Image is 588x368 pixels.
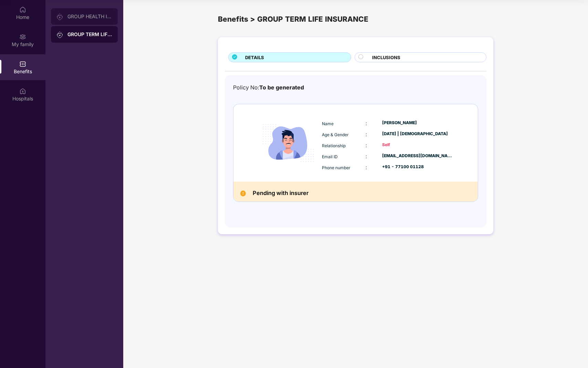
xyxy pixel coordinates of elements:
[19,6,26,13] img: svg+xml;base64,PHN2ZyBpZD0iSG9tZSIgeG1sbnM9Imh0dHA6Ly93d3cudzMub3JnLzIwMDAvc3ZnIiB3aWR0aD0iMjAiIG...
[218,14,493,25] div: Benefits > GROUP TERM LIFE INSURANCE
[19,61,26,67] img: svg+xml;base64,PHN2ZyBpZD0iQmVuZWZpdHMiIHhtbG5zPSJodHRwOi8vd3d3LnczLm9yZy8yMDAwL3N2ZyIgd2lkdGg9Ij...
[382,153,453,159] div: [EMAIL_ADDRESS][DOMAIN_NAME]
[382,142,453,148] div: Self
[245,54,264,61] span: DETAILS
[372,54,400,61] span: INCLUSIONS
[322,154,338,159] span: Email ID
[259,84,304,91] span: To be generated
[366,142,367,148] span: :
[366,120,367,126] span: :
[322,121,334,126] span: Name
[382,120,453,126] div: [PERSON_NAME]
[67,31,112,38] div: GROUP TERM LIFE INSURANCE
[322,132,349,137] span: Age & Gender
[366,131,367,137] span: :
[233,83,304,92] div: Policy No:
[366,153,367,159] span: :
[366,164,367,170] span: :
[382,131,453,137] div: [DATE] | [DEMOGRAPHIC_DATA]
[322,165,350,170] span: Phone number
[240,191,246,196] img: Pending
[67,14,112,19] div: GROUP HEALTH INSURANCE
[382,164,453,170] div: +91 - 77100 01128
[19,33,26,40] img: svg+xml;base64,PHN2ZyB3aWR0aD0iMjAiIGhlaWdodD0iMjAiIHZpZXdCb3g9IjAgMCAyMCAyMCIgZmlsbD0ibm9uZSIgeG...
[56,13,63,20] img: svg+xml;base64,PHN2ZyB3aWR0aD0iMjAiIGhlaWdodD0iMjAiIHZpZXdCb3g9IjAgMCAyMCAyMCIgZmlsbD0ibm9uZSIgeG...
[253,188,308,198] h2: Pending with insurer
[19,88,26,95] img: svg+xml;base64,PHN2ZyBpZD0iSG9zcGl0YWxzIiB4bWxucz0iaHR0cDovL3d3dy53My5vcmcvMjAwMC9zdmciIHdpZHRoPS...
[256,111,320,175] img: icon
[322,143,346,148] span: Relationship
[56,31,63,38] img: svg+xml;base64,PHN2ZyB3aWR0aD0iMjAiIGhlaWdodD0iMjAiIHZpZXdCb3g9IjAgMCAyMCAyMCIgZmlsbD0ibm9uZSIgeG...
